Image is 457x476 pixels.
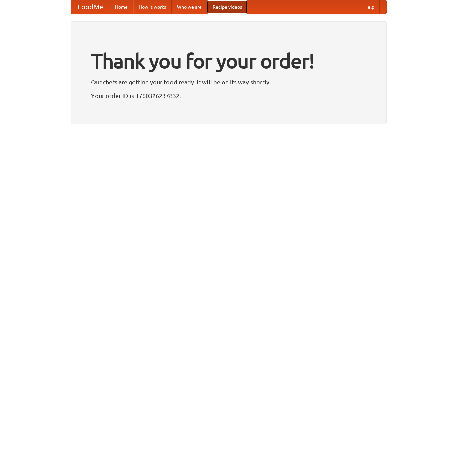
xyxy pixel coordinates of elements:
[133,0,172,14] a: How it works
[110,0,133,14] a: Home
[91,77,366,87] p: Our chefs are getting your food ready. It will be on its way shortly.
[172,0,207,14] a: Who we are
[359,0,380,14] a: Help
[91,90,366,101] p: Your order ID is 1760326237832.
[91,45,366,77] h1: Thank you for your order!
[71,0,110,14] a: FoodMe
[207,0,247,14] a: Recipe videos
